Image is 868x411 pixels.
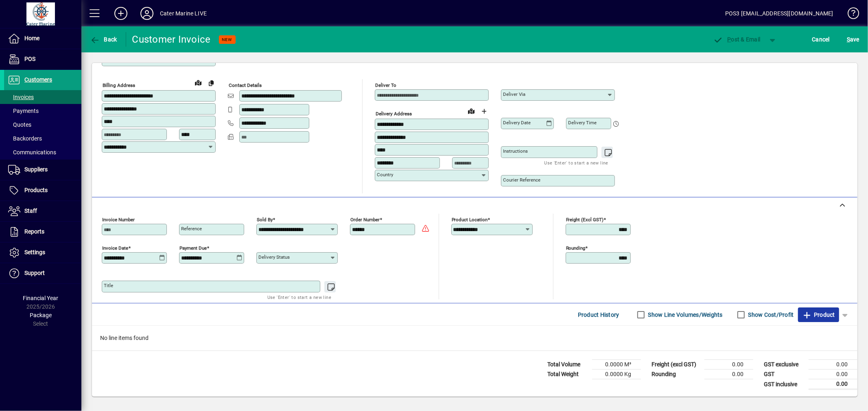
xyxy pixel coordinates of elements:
mat-label: Product location [452,217,488,223]
a: Backorders [4,132,81,145]
td: 0.0000 M³ [592,360,641,370]
mat-label: Title [104,283,113,288]
span: Financial Year [23,295,59,301]
div: No line items found [92,326,857,350]
mat-label: Deliver via [503,91,525,97]
mat-label: Freight (excl GST) [566,217,604,223]
a: View on map [465,104,478,117]
button: Product [798,307,839,322]
span: Communications [8,149,56,156]
td: 0.00 [704,360,753,370]
mat-label: Rounding [566,245,586,251]
td: Rounding [647,370,704,379]
span: P [728,36,731,43]
mat-label: Payment due [179,245,207,251]
td: Total Volume [543,360,592,370]
span: Backorders [8,135,42,142]
a: POS [4,49,81,69]
span: POS [24,56,35,62]
button: Product History [575,307,623,322]
span: Payments [8,108,39,114]
span: Quotes [8,121,31,128]
a: Suppliers [4,160,81,180]
button: Add [108,6,134,21]
td: 0.00 [809,360,857,370]
mat-label: Sold by [257,217,273,223]
a: Settings [4,242,81,263]
mat-label: Invoice date [102,245,128,251]
mat-hint: Use 'Enter' to start a new line [544,158,608,167]
a: Products [4,180,81,201]
a: View on map [192,76,205,89]
a: Staff [4,201,81,221]
a: Support [4,263,81,283]
span: Staff [24,208,37,214]
span: Support [24,270,45,276]
a: Knowledge Base [842,2,858,28]
button: Post & Email [709,32,765,47]
span: NEW [222,37,232,42]
span: S [847,36,850,43]
button: Cancel [810,32,832,47]
mat-label: Order number [350,217,380,223]
td: GST inclusive [760,379,809,389]
div: Cater Marine LIVE [160,7,207,20]
mat-label: Reference [181,226,202,231]
td: GST [760,370,809,379]
span: Package [30,312,52,318]
span: Cancel [812,33,830,46]
div: POS3 [EMAIL_ADDRESS][DOMAIN_NAME] [725,7,833,20]
span: Customers [24,76,52,83]
mat-label: Delivery status [258,254,290,260]
mat-label: Invoice number [102,217,135,223]
span: Products [24,187,48,193]
span: Invoices [8,94,34,100]
td: 0.00 [704,370,753,379]
span: Product [802,308,835,321]
span: ost & Email [713,36,761,43]
button: Back [88,32,119,47]
td: Total Weight [543,370,592,379]
button: Choose address [478,105,491,118]
a: Home [4,28,81,49]
label: Show Line Volumes/Weights [647,311,723,319]
button: Copy to Delivery address [205,76,218,89]
mat-label: Deliver To [375,82,396,88]
td: 0.00 [809,379,857,389]
mat-label: Delivery time [568,120,597,125]
td: 0.00 [809,370,857,379]
span: ave [847,33,859,46]
mat-label: Country [377,172,393,177]
a: Payments [4,104,81,118]
mat-label: Instructions [503,148,528,154]
mat-label: Courier Reference [503,177,540,183]
span: Product History [578,308,619,321]
button: Profile [134,6,160,21]
app-page-header-button: Back [81,32,126,47]
span: Back [90,36,117,43]
button: Save [845,32,861,47]
span: Settings [24,249,45,255]
a: Communications [4,145,81,159]
mat-label: Delivery date [503,120,531,125]
span: Reports [24,228,44,235]
div: Customer Invoice [132,33,211,46]
mat-hint: Use 'Enter' to start a new line [267,292,331,302]
a: Invoices [4,90,81,104]
td: GST exclusive [760,360,809,370]
span: Suppliers [24,166,48,173]
td: 0.0000 Kg [592,370,641,379]
span: Home [24,35,39,41]
a: Reports [4,222,81,242]
td: Freight (excl GST) [647,360,704,370]
label: Show Cost/Profit [747,311,794,319]
a: Quotes [4,118,81,132]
